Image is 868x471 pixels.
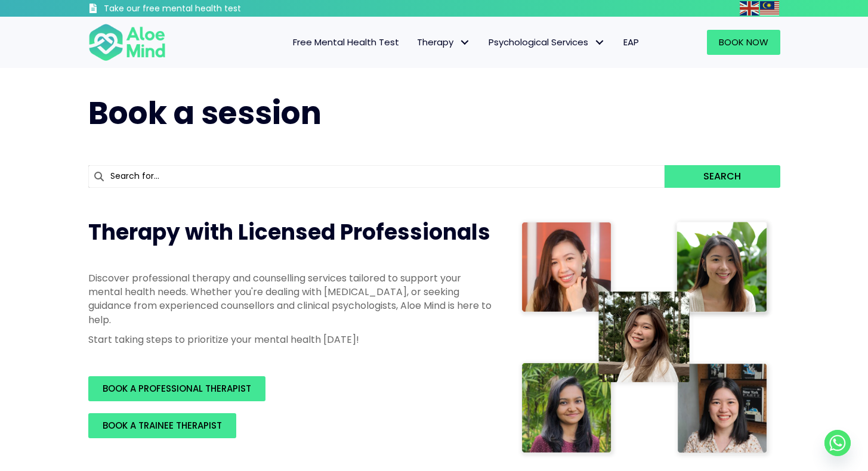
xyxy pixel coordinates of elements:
span: BOOK A TRAINEE THERAPIST [103,419,222,432]
button: Search [665,165,780,188]
img: en [740,1,759,16]
span: Therapy [417,36,471,48]
a: Take our free mental health test [88,3,305,17]
a: TherapyTherapy: submenu [408,30,480,55]
a: English [740,1,760,15]
img: Therapist collage [518,218,773,460]
span: Book Now [719,36,768,48]
a: Psychological ServicesPsychological Services: submenu [480,30,614,55]
span: Therapy with Licensed Professionals [88,217,490,247]
img: ms [760,1,779,16]
input: Search for... [88,165,665,188]
a: BOOK A PROFESSIONAL THERAPIST [88,376,265,401]
p: Start taking steps to prioritize your mental health [DATE]! [88,333,494,346]
h3: Take our free mental health test [104,3,305,15]
a: Whatsapp [824,430,851,456]
span: Free Mental Health Test [293,36,399,48]
a: Free Mental Health Test [284,30,408,55]
span: Book a session [88,91,322,135]
nav: Menu [181,30,648,55]
a: EAP [614,30,648,55]
a: Book Now [707,30,780,55]
img: Aloe mind Logo [88,23,166,62]
p: Discover professional therapy and counselling services tailored to support your mental health nee... [88,271,494,327]
a: Malay [760,1,780,15]
span: Psychological Services: submenu [591,34,608,51]
span: EAP [623,36,639,48]
span: Psychological Services [489,36,606,48]
span: BOOK A PROFESSIONAL THERAPIST [103,382,251,395]
span: Therapy: submenu [456,34,474,51]
a: BOOK A TRAINEE THERAPIST [88,413,236,438]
